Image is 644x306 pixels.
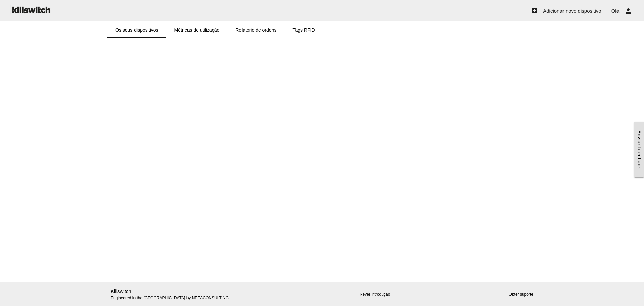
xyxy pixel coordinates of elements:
[611,8,619,14] span: Olá
[634,122,644,177] a: Enviar feedback
[624,0,632,22] i: person
[284,22,323,38] a: Tags RFID
[360,292,390,297] a: Rever introdução
[10,0,52,19] img: ks-logo-black-160-b.png
[227,22,284,38] a: Relatório de ordens
[107,22,166,38] a: Os seus dispositivos
[509,292,533,297] a: Obter suporte
[166,22,228,38] a: Métricas de utilização
[111,288,131,294] a: Killswitch
[111,288,247,301] p: Engineered in the [GEOGRAPHIC_DATA] by NEEACONSULTING
[543,8,601,14] span: Adicionar novo dispositivo
[530,0,538,22] i: add_to_photos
